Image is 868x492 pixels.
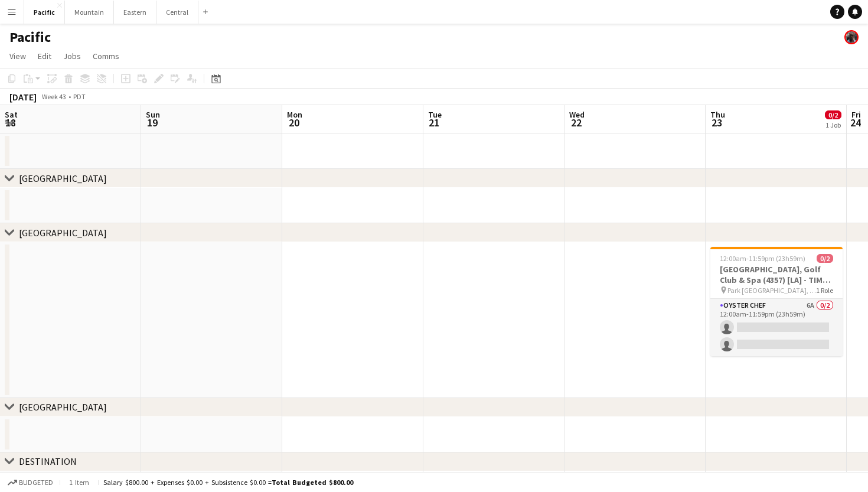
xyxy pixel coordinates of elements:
[5,48,31,64] a: View
[817,254,833,263] span: 0/2
[3,116,18,129] span: 18
[33,48,56,64] a: Edit
[727,286,816,295] span: Park [GEOGRAPHIC_DATA], [GEOGRAPHIC_DATA] ([GEOGRAPHIC_DATA], [GEOGRAPHIC_DATA])
[285,116,302,129] span: 20
[9,28,51,46] h1: Pacific
[19,401,107,413] div: [GEOGRAPHIC_DATA]
[19,455,77,467] div: DESTINATION
[567,116,585,129] span: 22
[9,91,37,103] div: [DATE]
[73,92,86,101] div: PDT
[569,109,585,120] span: Wed
[710,264,843,285] h3: [GEOGRAPHIC_DATA], Golf Club & Spa (4357) [LA] - TIME TBD (2HR)
[39,92,68,101] span: Week 43
[156,1,198,24] button: Central
[844,30,859,44] app-user-avatar: Jeremiah Bell
[63,51,81,61] span: Jobs
[65,478,93,487] span: 1 item
[19,227,107,239] div: [GEOGRAPHIC_DATA]
[709,116,725,129] span: 23
[850,116,861,129] span: 24
[851,109,861,120] span: Fri
[65,1,114,24] button: Mountain
[38,51,51,61] span: Edit
[272,478,353,487] span: Total Budgeted $800.00
[825,120,841,129] div: 1 Job
[19,478,53,487] span: Budgeted
[710,299,843,356] app-card-role: Oyster Chef6A0/212:00am-11:59pm (23h59m)
[287,109,302,120] span: Mon
[58,48,86,64] a: Jobs
[103,478,353,487] div: Salary $800.00 + Expenses $0.00 + Subsistence $0.00 =
[426,116,442,129] span: 21
[93,51,119,61] span: Comms
[19,172,107,184] div: [GEOGRAPHIC_DATA]
[816,286,833,295] span: 1 Role
[825,110,841,119] span: 0/2
[144,116,160,129] span: 19
[24,1,65,24] button: Pacific
[710,247,843,356] app-job-card: 12:00am-11:59pm (23h59m)0/2[GEOGRAPHIC_DATA], Golf Club & Spa (4357) [LA] - TIME TBD (2HR) Park [...
[146,109,160,120] span: Sun
[720,254,805,263] span: 12:00am-11:59pm (23h59m)
[5,109,18,120] span: Sat
[6,476,55,489] button: Budgeted
[88,48,124,64] a: Comms
[114,1,156,24] button: Eastern
[428,109,442,120] span: Tue
[710,109,725,120] span: Thu
[9,51,26,61] span: View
